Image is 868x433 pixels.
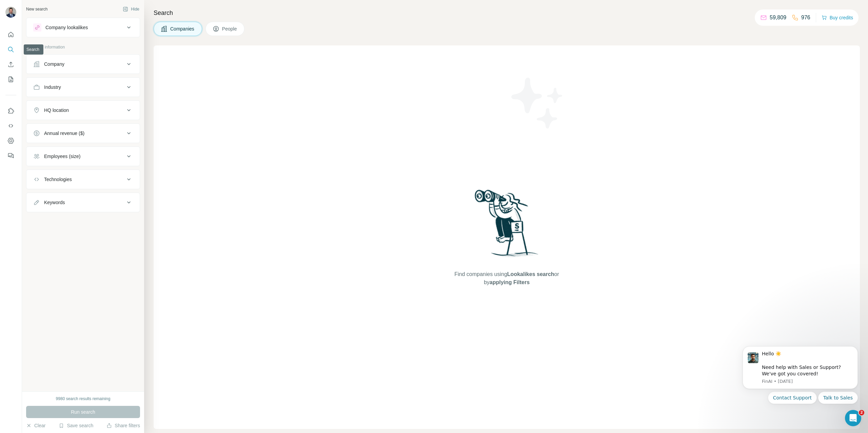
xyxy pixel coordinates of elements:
button: Enrich CSV [5,58,16,71]
div: New search [26,6,47,12]
button: Industry [26,79,140,95]
span: Find companies using or by [452,270,561,287]
div: HQ location [44,107,69,114]
h4: Search [154,8,860,18]
img: Avatar [5,7,16,18]
button: Employees (size) [26,148,140,164]
button: Use Surfe API [5,120,16,132]
button: Use Surfe on LinkedIn [5,105,16,117]
p: 976 [801,14,810,22]
img: Surfe Illustration - Stars [507,73,568,134]
button: Company [26,56,140,72]
button: My lists [5,73,16,85]
div: Company lookalikes [45,24,88,31]
div: Company [44,61,64,67]
button: Company lookalikes [26,19,140,36]
iframe: Intercom live chat [845,410,861,426]
iframe: Intercom notifications message [732,338,868,430]
button: Dashboard [5,135,16,147]
button: Annual revenue ($) [26,125,140,141]
div: Keywords [44,199,65,206]
button: Search [5,43,16,56]
p: Company information [26,44,140,50]
button: HQ location [26,102,140,118]
button: Keywords [26,194,140,211]
p: 59,809 [770,14,786,22]
button: Buy credits [822,13,853,22]
span: Companies [170,25,195,32]
button: Save search [59,422,93,429]
button: Feedback [5,150,16,162]
div: Annual revenue ($) [44,130,84,137]
span: Lookalikes search [507,271,554,277]
button: Share filters [106,422,140,429]
span: applying Filters [490,279,530,285]
div: Employees (size) [44,153,80,160]
button: Hide [118,4,144,14]
button: Clear [26,422,45,429]
div: Industry [44,84,61,91]
button: Technologies [26,171,140,188]
span: 2 [859,410,864,415]
img: Surfe Illustration - Woman searching with binoculars [472,188,542,263]
button: Quick start [5,28,16,41]
div: Technologies [44,176,72,183]
div: 9980 search results remaining [56,396,111,402]
span: People [222,25,238,32]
